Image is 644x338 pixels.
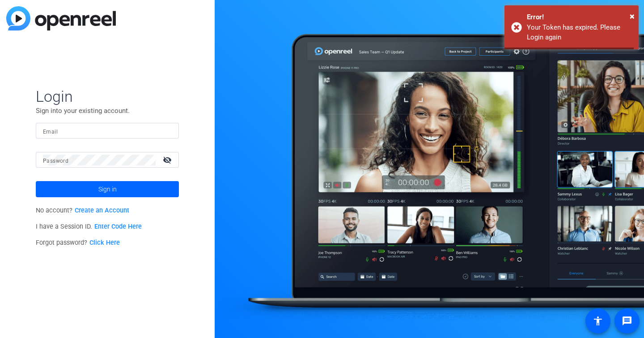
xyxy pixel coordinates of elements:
span: Login [36,87,179,106]
span: Sign in [98,178,117,200]
a: Click Here [89,239,120,247]
span: × [630,11,635,22]
a: Enter Code Here [94,223,142,230]
div: Your Token has expired. Please Login again [527,22,632,43]
p: Sign into your existing account. [36,106,179,116]
mat-label: Email [43,129,58,135]
mat-label: Password [43,158,68,164]
span: No account? [36,207,129,214]
button: Close [630,9,635,23]
img: blue-gradient.svg [6,6,116,30]
mat-icon: accessibility [593,316,603,326]
mat-icon: visibility_off [157,153,179,166]
input: Enter Email Address [43,126,172,136]
div: Error! [527,12,632,22]
button: Sign in [36,181,179,197]
span: I have a Session ID. [36,223,142,230]
span: Forgot password? [36,239,120,247]
a: Create an Account [75,207,129,214]
mat-icon: message [622,316,632,326]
